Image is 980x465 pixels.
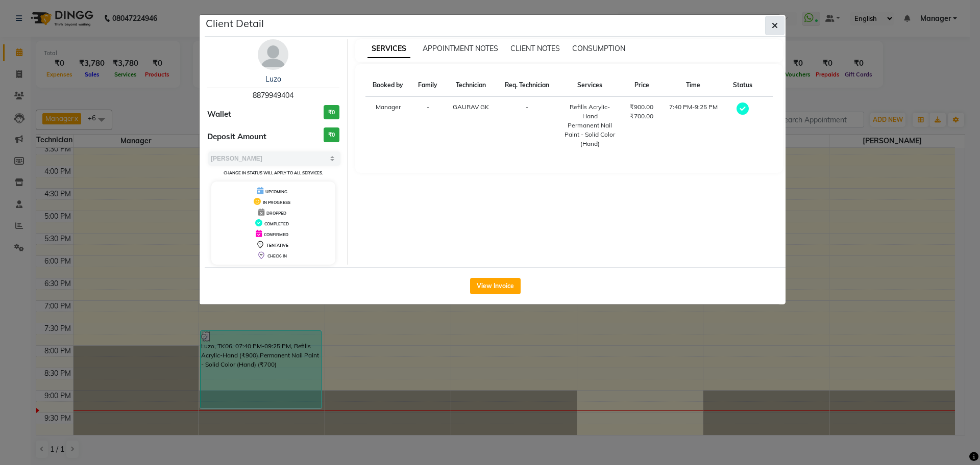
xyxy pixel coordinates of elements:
span: DROPPED [266,211,286,216]
span: COMPLETED [264,221,289,226]
th: Technician [445,74,497,96]
th: Status [726,74,759,96]
span: CONSUMPTION [572,44,625,53]
th: Price [623,74,661,96]
a: Luzo [265,74,281,84]
th: Services [557,74,623,96]
img: avatar [258,39,288,70]
span: IN PROGRESS [263,200,290,205]
span: CLIENT NOTES [510,44,560,53]
div: ₹700.00 [629,112,655,121]
td: - [497,96,557,155]
th: Time [661,74,726,96]
button: View Invoice [470,278,521,294]
h3: ₹0 [324,105,339,120]
td: - [411,96,445,155]
div: Refills Acrylic-Hand [563,102,617,121]
td: 7:40 PM-9:25 PM [661,96,726,155]
div: Permanent Nail Paint - Solid Color (Hand) [563,121,617,148]
h5: Client Detail [206,16,264,31]
th: Req. Technician [497,74,557,96]
span: CONFIRMED [264,232,288,237]
span: TENTATIVE [266,243,288,248]
span: CHECK-IN [267,253,287,259]
small: Change in status will apply to all services. [224,170,323,175]
td: Manager [365,96,411,155]
h3: ₹0 [324,127,339,142]
span: UPCOMING [265,189,287,194]
div: ₹900.00 [629,102,655,112]
th: Booked by [365,74,411,96]
span: SERVICES [367,40,410,58]
span: Deposit Amount [207,131,266,143]
span: Wallet [207,109,231,120]
span: APPOINTMENT NOTES [423,44,498,53]
th: Family [411,74,445,96]
span: GAURAV GK [453,103,489,111]
span: 8879949404 [253,91,293,100]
